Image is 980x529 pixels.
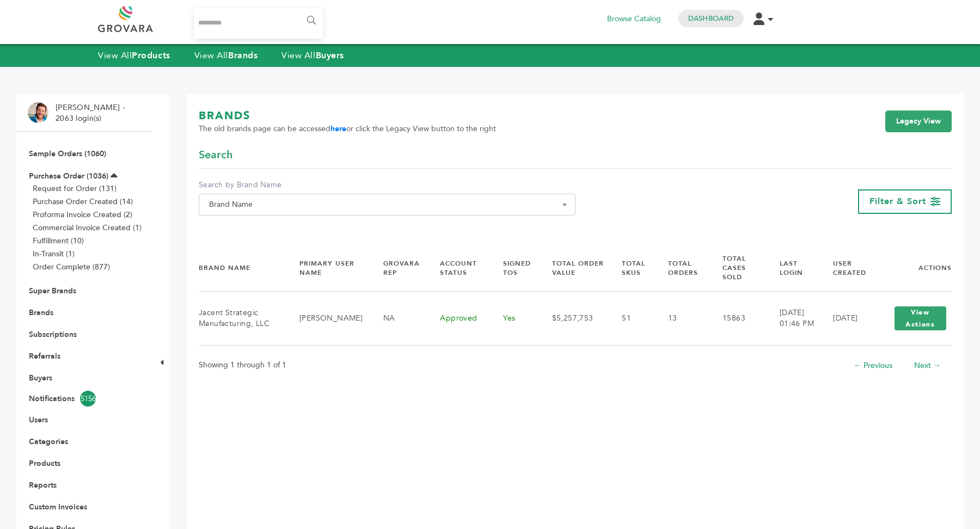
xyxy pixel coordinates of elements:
a: Fulfillment (10) [33,236,84,246]
a: Purchase Order (1036) [29,171,108,181]
a: Custom Invoices [29,502,87,512]
a: Users [29,415,48,425]
span: Search [199,147,232,163]
a: Browse Catalog [607,13,661,25]
td: [DATE] 01:46 PM [766,291,819,345]
a: Commercial Invoice Created (1) [33,223,142,233]
th: Account Status [426,245,489,291]
a: ← Previous [854,360,892,371]
th: Total Order Value [538,245,609,291]
a: Categories [29,436,68,447]
h1: BRANDS [199,108,496,124]
a: Sample Orders (1060) [29,149,106,159]
span: Brand Name [199,194,575,216]
th: Total Orders [654,245,709,291]
td: NA [370,291,426,345]
label: Search by Brand Name [199,180,575,190]
a: In-Transit (1) [33,249,75,259]
a: Purchase Order Created (14) [33,196,133,207]
span: 5156 [80,391,96,407]
input: Search... [194,8,323,39]
td: Jacent Strategic Manufacturing, LLC [199,291,286,345]
a: Order Complete (877) [33,262,110,272]
a: Referrals [29,351,60,361]
td: Approved [426,291,489,345]
strong: Products [132,50,170,61]
th: Signed TOS [489,245,538,291]
a: Legacy View [885,110,952,132]
button: View Actions [895,306,946,330]
a: Notifications5156 [29,391,140,407]
th: Actions [875,245,952,291]
a: Reports [29,480,57,490]
a: Super Brands [29,286,76,296]
a: View AllProducts [98,50,170,61]
a: here [330,124,346,134]
a: Buyers [29,373,52,383]
td: 15863 [709,291,766,345]
th: Brand Name [199,245,286,291]
a: Dashboard [688,14,734,23]
span: The old brands page can be accessed or click the Legacy View button to the right [199,124,496,134]
span: Brand Name [205,197,569,212]
a: Brands [29,307,53,318]
a: Subscriptions [29,329,77,340]
td: 13 [654,291,709,345]
a: Request for Order (131) [33,183,117,194]
td: [DATE] [819,291,875,345]
li: [PERSON_NAME] - 2063 login(s) [56,102,127,124]
td: Yes [489,291,538,345]
a: Proforma Invoice Created (2) [33,210,132,220]
a: Products [29,458,60,469]
th: Total SKUs [608,245,654,291]
strong: Buyers [316,50,344,61]
th: User Created [819,245,875,291]
th: Total Cases Sold [709,245,766,291]
p: Showing 1 through 1 of 1 [199,359,286,372]
a: Next → [914,360,941,371]
th: Primary User Name [286,245,370,291]
span: Filter & Sort [869,195,926,207]
th: Grovara Rep [370,245,426,291]
td: $5,257,753 [538,291,609,345]
th: Last Login [766,245,819,291]
strong: Brands [228,50,258,61]
a: View AllBuyers [281,50,344,61]
td: [PERSON_NAME] [286,291,370,345]
td: 51 [608,291,654,345]
a: View AllBrands [194,50,258,61]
